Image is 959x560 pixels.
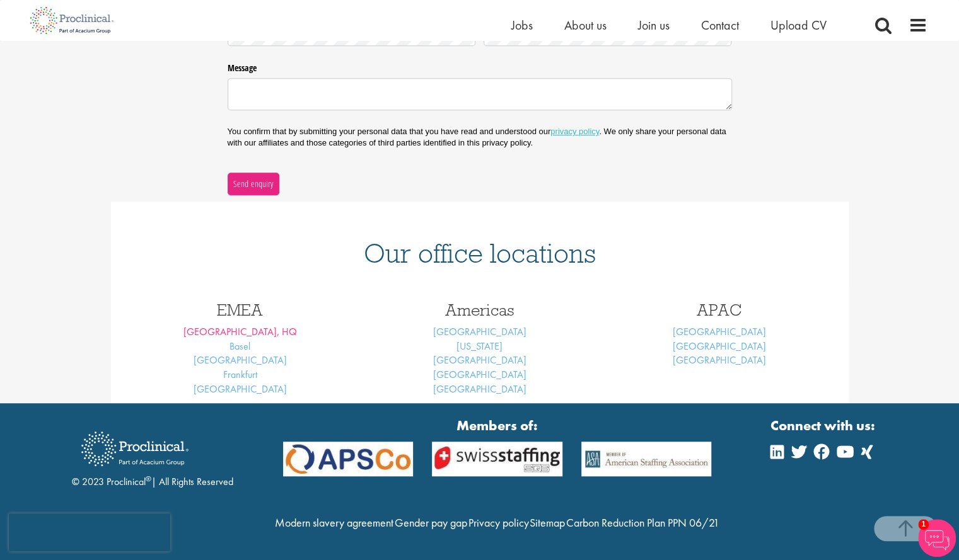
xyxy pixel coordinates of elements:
[433,353,526,367] a: [GEOGRAPHIC_DATA]
[274,442,423,476] img: APSCo
[72,423,198,475] img: Proclinical Recruitment
[275,515,393,530] a: Modern slavery agreement
[511,17,533,33] a: Jobs
[564,17,607,33] a: About us
[230,340,250,353] a: Basel
[72,422,233,489] div: © 2023 Proclinical | All Rights Reserved
[572,442,721,476] img: APSCo
[9,513,170,551] iframe: reCAPTCHA
[918,519,956,557] img: Chatbot
[146,474,151,484] sup: ®
[566,515,719,530] a: Carbon Reduction Plan PPN 06/21
[194,382,287,396] a: [GEOGRAPHIC_DATA]
[918,519,929,530] span: 1
[223,368,257,381] a: Frankfurt
[701,17,739,33] a: Contact
[130,302,351,318] h3: EMEA
[673,325,766,338] a: [GEOGRAPHIC_DATA]
[433,325,526,338] a: [GEOGRAPHIC_DATA]
[530,515,565,530] a: Sitemap
[228,58,732,74] label: Message
[233,177,274,191] span: Send enquiry
[422,442,572,476] img: APSCo
[673,340,766,353] a: [GEOGRAPHIC_DATA]
[369,302,590,318] h3: Americas
[770,17,827,33] a: Upload CV
[673,353,766,367] a: [GEOGRAPHIC_DATA]
[468,515,528,530] a: Privacy policy
[770,416,878,435] strong: Connect with us:
[638,17,670,33] a: Join us
[228,126,732,149] p: You confirm that by submitting your personal data that you have read and understood our . We only...
[433,368,526,381] a: [GEOGRAPHIC_DATA]
[283,416,712,435] strong: Members of:
[228,173,279,195] button: Send enquiry
[194,353,287,367] a: [GEOGRAPHIC_DATA]
[130,239,830,267] h1: Our office locations
[456,340,503,353] a: [US_STATE]
[395,515,467,530] a: Gender pay gap
[609,302,830,318] h3: APAC
[550,127,599,136] a: privacy policy
[183,325,297,338] a: [GEOGRAPHIC_DATA], HQ
[433,382,526,396] a: [GEOGRAPHIC_DATA]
